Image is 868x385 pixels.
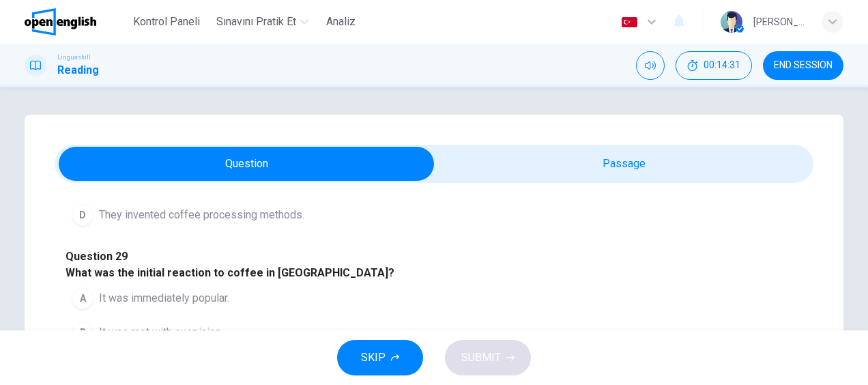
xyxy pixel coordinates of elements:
button: SKIP [337,340,423,375]
div: D [72,204,93,226]
img: Profile picture [721,11,742,33]
span: They invented coffee processing methods. [99,207,304,223]
span: END SESSION [774,60,833,71]
div: [PERSON_NAME] [753,14,805,30]
span: It was immediately popular. [99,290,229,306]
span: SKIP [361,348,386,367]
button: Kontrol Paneli [128,10,205,34]
button: Sınavını Pratik Et [211,10,314,34]
span: 00:14:31 [704,60,740,71]
button: BIt was met with suspicion. [66,315,229,350]
span: Sınavını Pratik Et [216,14,296,30]
div: B [72,322,93,343]
button: DThey invented coffee processing methods. [66,198,310,232]
button: AIt was immediately popular. [66,281,235,315]
div: Hide [676,51,752,80]
span: What was the initial reaction to coffee in [GEOGRAPHIC_DATA]? [66,266,394,279]
span: It was met with suspicion. [99,324,223,341]
h4: Question 29 [66,248,802,265]
div: A [72,287,93,309]
span: Linguaskill [57,53,91,62]
button: 00:14:31 [676,51,752,80]
div: Mute [636,51,665,80]
a: OpenEnglish logo [25,8,128,35]
img: OpenEnglish logo [25,8,96,35]
img: tr [621,17,638,27]
button: Analiz [319,10,363,34]
button: END SESSION [763,51,843,80]
span: Analiz [326,14,356,30]
h1: Reading [57,62,99,79]
span: Kontrol Paneli [133,14,200,30]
